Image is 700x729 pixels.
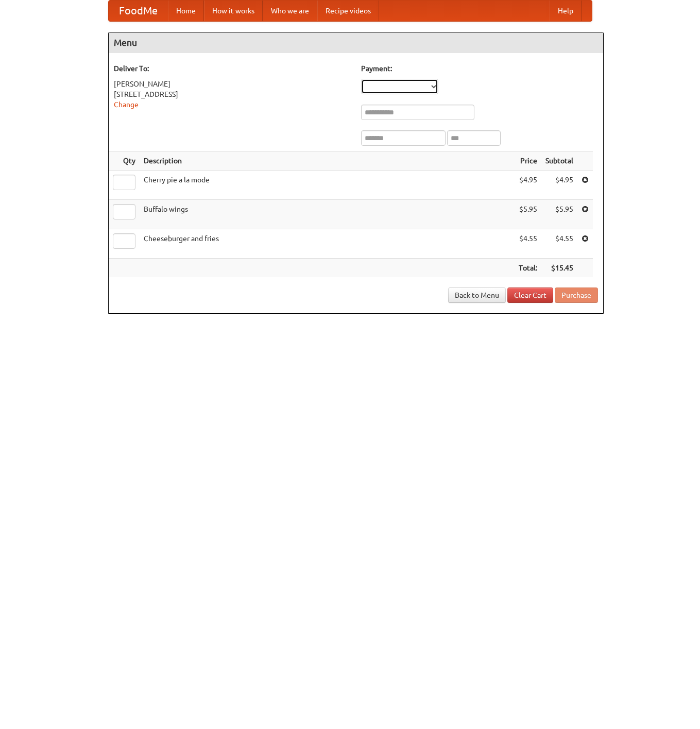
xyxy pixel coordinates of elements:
[263,1,317,21] a: Who we are
[168,1,204,21] a: Home
[448,287,506,303] a: Back to Menu
[515,200,541,229] td: $5.95
[140,200,515,229] td: Buffalo wings
[114,63,351,74] h5: Deliver To:
[204,1,263,21] a: How it works
[515,151,541,171] th: Price
[541,171,577,200] td: $4.95
[515,229,541,259] td: $4.55
[140,151,515,171] th: Description
[109,32,603,53] h4: Menu
[507,287,553,303] a: Clear Cart
[541,151,577,171] th: Subtotal
[114,79,351,89] div: [PERSON_NAME]
[515,259,541,278] th: Total:
[317,1,379,21] a: Recipe videos
[541,229,577,259] td: $4.55
[515,171,541,200] td: $4.95
[555,287,598,303] button: Purchase
[541,200,577,229] td: $5.95
[361,63,598,74] h5: Payment:
[109,1,168,21] a: FoodMe
[114,89,351,99] div: [STREET_ADDRESS]
[550,1,582,21] a: Help
[541,259,577,278] th: $15.45
[114,100,139,109] a: Change
[140,229,515,259] td: Cheeseburger and fries
[140,171,515,200] td: Cherry pie a la mode
[109,151,140,171] th: Qty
